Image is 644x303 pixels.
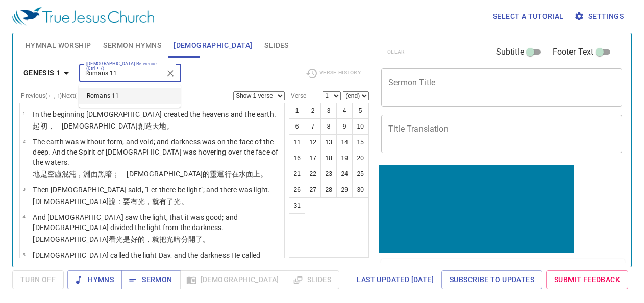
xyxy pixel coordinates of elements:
span: Hymns [76,273,114,286]
wh1254: 天 [152,122,174,130]
p: And [DEMOGRAPHIC_DATA] saw the light, that it was good; and [DEMOGRAPHIC_DATA] divided the light ... [33,212,281,233]
wh216: 暗 [174,235,210,243]
wh6440: 上 [253,170,267,178]
span: Hymnal Worship [26,39,91,52]
wh430: 的靈 [203,170,267,178]
button: 22 [305,166,321,182]
img: True Jesus Church [12,7,154,26]
span: Select a tutorial [493,10,564,23]
button: 28 [320,182,337,198]
span: Sermon [130,273,172,286]
wh8064: 地 [159,122,174,130]
button: 23 [320,166,337,182]
button: Hymns [67,270,122,289]
button: 25 [352,166,368,182]
wh1961: 空虛 [47,170,268,178]
button: Select a tutorial [489,7,568,26]
p: Then [DEMOGRAPHIC_DATA] said, "Let there be light"; and there was light. [33,185,270,195]
wh8415: 面 [91,170,268,178]
wh6440: 黑暗 [98,170,268,178]
button: 17 [305,150,321,166]
button: 5 [352,103,368,119]
button: 13 [320,134,337,150]
button: Settings [572,7,628,26]
wh1961: 光 [138,197,188,206]
wh2822: 分開了 [181,235,210,243]
p: In the beginning [DEMOGRAPHIC_DATA] created the heavens and the earth. [33,109,276,119]
wh430: 看 [109,235,210,243]
span: 3 [22,186,25,192]
button: 8 [320,118,337,135]
button: Genesis 1 [19,64,77,83]
button: 3 [320,103,337,119]
span: Sermon Hymns [103,39,161,52]
button: 31 [289,197,305,214]
button: 15 [352,134,368,150]
span: 2 [22,138,25,144]
span: 4 [22,214,25,219]
wh7307: 運行 [217,170,267,178]
wh5921: 。 [260,170,267,178]
span: Submit Feedback [554,273,620,286]
wh216: ，就有了光 [145,197,188,206]
label: Verse [289,93,306,99]
button: 24 [336,166,353,182]
b: Genesis 1 [23,67,61,80]
span: Subtitle [496,46,524,58]
wh4325: 面 [246,170,267,178]
button: 26 [289,182,305,198]
button: 21 [289,166,305,182]
p: 地 [33,169,281,179]
span: Settings [576,10,624,23]
button: 2 [305,103,321,119]
button: 11 [289,134,305,150]
wh2822: ； [DEMOGRAPHIC_DATA] [112,170,267,178]
span: [DEMOGRAPHIC_DATA] [174,39,252,52]
button: 1 [289,103,305,119]
span: Subscribe to Updates [450,273,534,286]
button: 29 [336,182,353,198]
button: 7 [305,118,321,135]
input: Type Bible Reference [82,67,161,79]
wh7363: 在水 [232,170,268,178]
p: 起初 [33,121,276,131]
button: 16 [289,150,305,166]
button: 9 [336,118,353,135]
wh430: 創造 [138,122,174,130]
button: 19 [336,150,353,166]
span: Slides [264,39,288,52]
span: Footer Text [553,46,594,58]
label: Previous (←, ↑) Next (→, ↓) [21,93,91,99]
button: Sermon [121,270,180,289]
button: 4 [336,103,353,119]
button: Clear [163,66,178,81]
wh2896: ，就把光 [145,235,210,243]
wh7220: 光 [116,235,210,243]
a: Last updated [DATE] [353,270,438,289]
button: 6 [289,118,305,135]
wh914: 。 [203,235,210,243]
p: The earth was without form, and void; and darkness was on the face of the deep. And the Spirit of... [33,137,281,167]
p: [DEMOGRAPHIC_DATA] [33,234,281,244]
span: Last updated [DATE] [357,273,434,286]
a: Submit Feedback [546,270,628,289]
span: 1 [22,111,25,116]
button: 20 [352,150,368,166]
button: 12 [305,134,321,150]
wh776: 是 [40,170,268,178]
wh7225: ， [DEMOGRAPHIC_DATA] [47,122,174,130]
a: Subscribe to Updates [441,270,542,289]
wh922: ，淵 [76,170,267,178]
button: 27 [305,182,321,198]
p: [DEMOGRAPHIC_DATA] called the light Day, and the darkness He called Night. So the evening and the... [33,250,281,270]
li: Romans 11 [79,88,181,104]
wh8414: 混沌 [62,170,268,178]
iframe: from-child [377,164,575,255]
p: [DEMOGRAPHIC_DATA] [33,196,270,207]
button: 10 [352,118,368,135]
wh216: 是好的 [123,235,210,243]
span: 5 [22,251,25,257]
wh559: ：要有 [116,197,188,206]
wh776: 。 [166,122,174,130]
button: 18 [320,150,337,166]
